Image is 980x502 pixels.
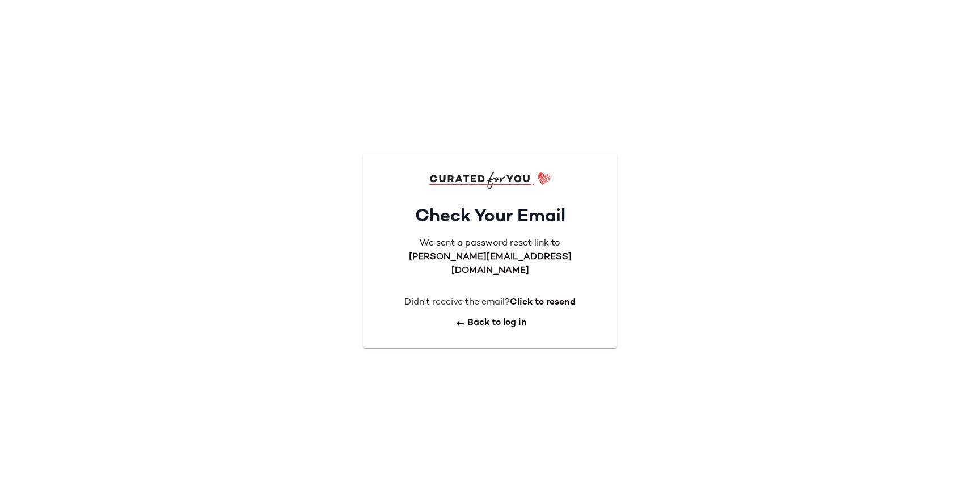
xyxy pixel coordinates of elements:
[404,298,510,307] span: Didn't receive the email?
[510,298,576,307] b: Click to resend
[429,172,551,189] img: cfy_login_logo.DGdB1djN.svg
[386,189,594,237] h1: Check Your Email
[386,237,594,251] p: We sent a password reset link to
[386,317,594,330] a: Back to log in
[409,252,572,276] b: [PERSON_NAME][EMAIL_ADDRESS][DOMAIN_NAME]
